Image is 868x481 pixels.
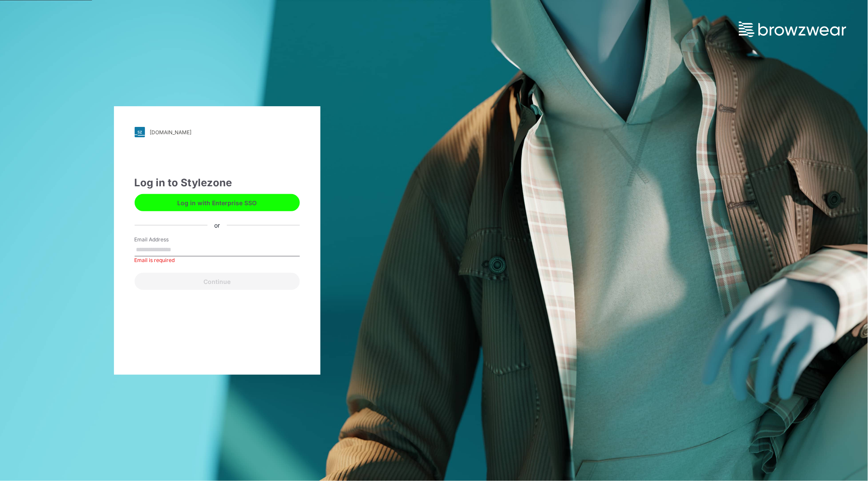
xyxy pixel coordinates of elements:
div: Email is required [135,256,300,264]
div: [DOMAIN_NAME] [150,129,192,136]
img: browzwear-logo.73288ffb.svg [739,22,846,37]
div: or [207,221,227,230]
img: svg+xml;base64,PHN2ZyB3aWR0aD0iMjgiIGhlaWdodD0iMjgiIHZpZXdCb3g9IjAgMCAyOCAyOCIgZmlsbD0ibm9uZSIgeG... [135,127,145,137]
a: [DOMAIN_NAME] [135,127,300,137]
label: Email Address [135,236,195,244]
div: Log in to Stylezone [135,175,300,191]
button: Log in with Enterprise SSO [135,194,300,211]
